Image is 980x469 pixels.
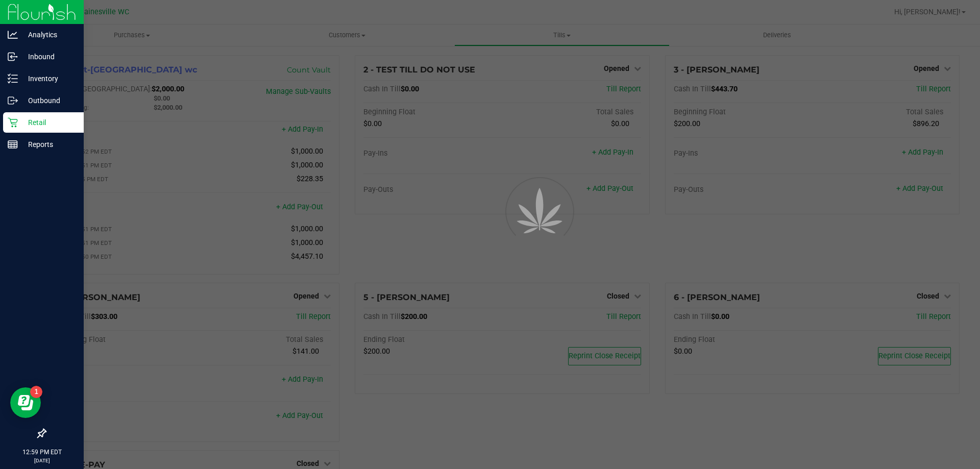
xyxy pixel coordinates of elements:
[8,52,18,62] inline-svg: Inbound
[30,386,42,398] iframe: Resource center unread badge
[8,30,18,40] inline-svg: Analytics
[18,29,79,41] p: Analytics
[8,117,18,128] inline-svg: Retail
[18,138,79,151] p: Reports
[8,95,18,106] inline-svg: Outbound
[18,94,79,107] p: Outbound
[5,448,79,457] p: 12:59 PM EDT
[8,73,18,84] inline-svg: Inventory
[18,51,79,63] p: Inbound
[8,139,18,150] inline-svg: Reports
[5,457,79,464] p: [DATE]
[18,116,79,129] p: Retail
[10,387,41,418] iframe: Resource center
[18,72,79,85] p: Inventory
